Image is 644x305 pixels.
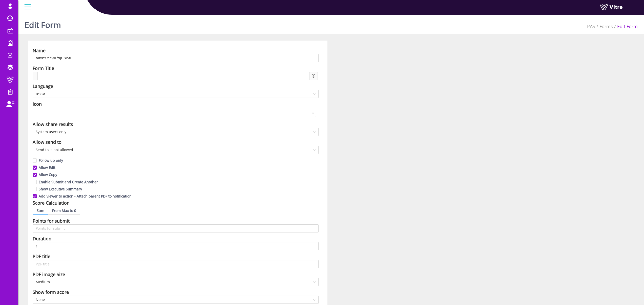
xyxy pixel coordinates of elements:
div: PDF image Size [33,271,65,278]
div: Allow share results [33,121,73,128]
li: Edit Form [613,23,638,30]
span: Show Executive Summary [37,187,84,191]
div: Score Calculation [33,199,70,206]
a: PAS [587,23,595,29]
input: Points for submit [33,224,319,232]
span: Send to is not allowed [36,146,316,154]
span: עברית [36,90,316,98]
div: Points for submit [33,217,70,224]
div: Language [33,83,53,90]
div: Duration [33,235,51,242]
input: Duration [33,242,319,250]
div: PDF title [33,253,50,260]
span: Medium [36,278,316,286]
span: None [36,296,316,303]
span: plus-circle [312,74,315,78]
span: Add viewer to action - Attach parent PDF to notification [37,194,134,199]
input: PDF title [33,260,319,268]
div: Allow send to [33,138,61,146]
div: Icon [33,100,42,107]
span: Allow Copy [37,172,59,177]
span: Follow up only [37,158,65,163]
div: Show form score [33,289,69,296]
span: Allow Edit [37,165,57,170]
div: Form Title [33,65,54,72]
span: System users only [36,128,316,136]
span: Enable Submit and Create Another [37,180,100,184]
a: Forms [599,23,613,29]
h1: Edit Form [25,13,61,34]
span: From Max to 0 [52,208,76,213]
span: Sum [37,208,44,213]
div: Name [33,47,46,54]
input: Name [33,54,319,62]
